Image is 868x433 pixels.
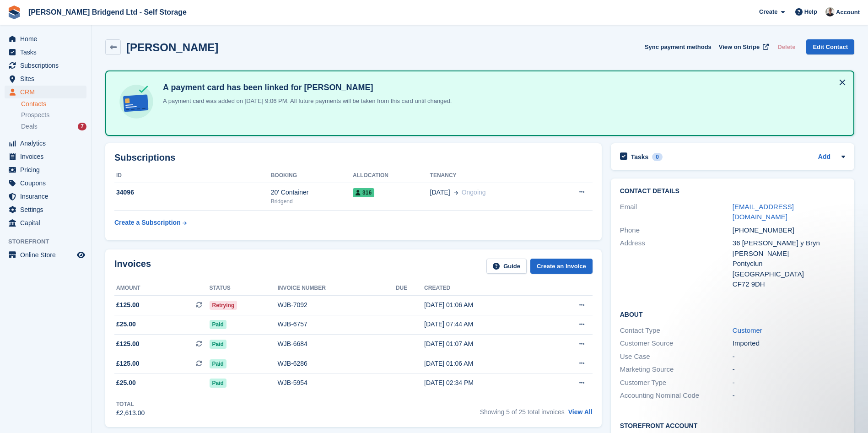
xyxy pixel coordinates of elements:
a: menu [5,177,86,189]
span: £25.00 [116,319,136,329]
div: WJB-5954 [277,378,395,388]
div: WJB-7092 [277,300,395,310]
p: A payment card was added on [DATE] 9:06 PM. All future payments will be taken from this card unti... [159,97,452,106]
div: [DATE] 01:06 AM [424,300,545,310]
div: Total [116,400,145,408]
div: - [733,378,845,388]
div: Contact Type [620,325,733,336]
a: Contacts [21,100,86,108]
th: Created [424,281,545,296]
span: Paid [210,320,226,329]
span: Deals [21,122,38,131]
a: Preview store [75,249,86,260]
span: Coupons [20,177,75,189]
a: [EMAIL_ADDRESS][DOMAIN_NAME] [733,203,794,221]
a: menu [5,72,86,85]
h2: Contact Details [620,188,845,195]
div: - [733,390,845,401]
a: menu [5,137,86,150]
div: Bridgend [271,197,353,206]
a: View All [568,408,593,416]
a: Add [818,152,830,162]
div: [DATE] 07:44 AM [424,319,545,329]
img: stora-icon-8386f47178a22dfd0bd8f6a31ec36ba5ce8667c1dd55bd0f319d3a0aa187defe.svg [7,5,21,19]
th: Tenancy [430,168,551,183]
button: Delete [774,39,799,54]
div: 34096 [114,188,271,197]
th: ID [114,168,271,183]
a: Prospects [21,110,86,120]
span: Home [20,32,75,45]
a: Guide [486,259,527,274]
th: Amount [114,281,210,296]
a: Deals 7 [21,122,86,131]
h2: Tasks [631,153,649,161]
a: Edit Contact [806,39,854,54]
a: menu [5,32,86,45]
a: menu [5,216,86,229]
span: Ongoing [462,189,486,196]
span: Create [759,7,777,16]
span: Prospects [21,111,49,119]
div: Create a Subscription [114,218,181,227]
a: menu [5,46,86,59]
div: Pontyclun [733,259,845,269]
div: Marketing Source [620,364,733,375]
div: £2,613.00 [116,408,145,418]
span: Insurance [20,190,75,203]
span: Pricing [20,163,75,176]
a: menu [5,190,86,203]
h2: Storefront Account [620,421,845,430]
span: Paid [210,359,226,368]
div: Phone [620,225,733,236]
h2: About [620,309,845,319]
span: Paid [210,379,226,388]
a: Customer [733,326,762,334]
div: Customer Type [620,378,733,388]
span: Account [836,8,860,17]
div: [PHONE_NUMBER] [733,225,845,236]
th: Status [210,281,278,296]
img: Rhys Jones [825,7,835,16]
h4: A payment card has been linked for [PERSON_NAME] [159,82,452,93]
span: Tasks [20,46,75,59]
th: Due [396,281,424,296]
div: - [733,352,845,362]
img: card-linked-ebf98d0992dc2aeb22e95c0e3c79077019eb2392cfd83c6a337811c24bc77127.svg [117,82,156,121]
span: £125.00 [116,300,140,310]
div: 7 [78,123,86,130]
a: menu [5,86,86,98]
span: [DATE] [430,188,450,197]
th: Allocation [353,168,430,183]
div: [GEOGRAPHIC_DATA] [733,269,845,280]
div: [DATE] 01:06 AM [424,359,545,368]
div: [DATE] 01:07 AM [424,339,545,349]
button: Sync payment methods [645,39,712,54]
a: menu [5,249,86,261]
div: WJB-6286 [277,359,395,368]
span: Showing 5 of 25 total invoices [480,408,565,416]
a: menu [5,59,86,72]
span: Storefront [8,237,91,246]
span: Analytics [20,137,75,150]
h2: [PERSON_NAME] [126,41,218,54]
div: Imported [733,338,845,349]
div: 20' Container [271,188,353,197]
span: Help [804,7,817,16]
span: £25.00 [116,378,136,388]
div: Customer Source [620,338,733,349]
div: Use Case [620,352,733,362]
div: Accounting Nominal Code [620,390,733,401]
a: menu [5,163,86,176]
th: Booking [271,168,353,183]
span: Paid [210,340,226,349]
a: [PERSON_NAME] Bridgend Ltd - Self Storage [25,5,190,20]
div: 36 [PERSON_NAME] y Bryn [733,238,845,249]
div: CF72 9DH [733,279,845,290]
span: View on Stripe [719,43,760,52]
a: Create an Invoice [530,259,593,274]
div: WJB-6757 [277,319,395,329]
span: Subscriptions [20,59,75,72]
div: 0 [652,153,663,161]
div: Address [620,238,733,290]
